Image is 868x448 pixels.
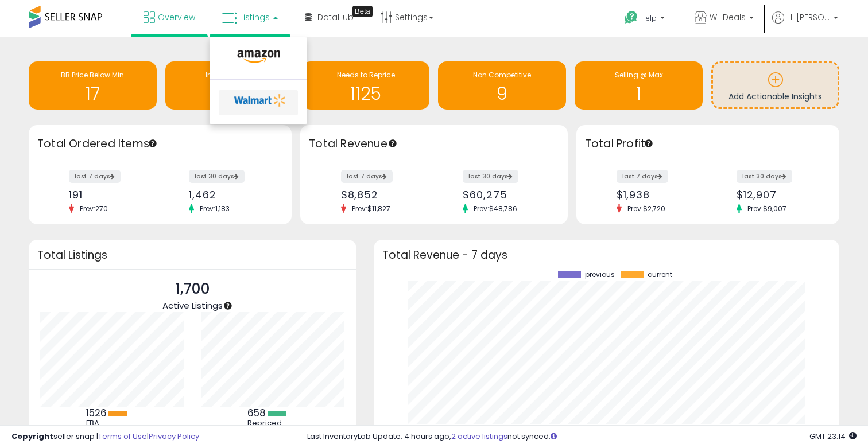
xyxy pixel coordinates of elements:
[308,84,424,103] h1: 1125
[247,419,299,428] div: Repriced
[162,299,223,311] span: Active Listings
[86,419,138,428] div: FBA
[473,70,531,80] span: Non Competitive
[37,136,283,152] h3: Total Ordered Items
[737,170,792,183] label: last 30 days
[463,189,547,201] div: $60,275
[641,13,657,23] span: Help
[37,251,348,259] h3: Total Listings
[382,251,831,259] h3: Total Revenue - 7 days
[194,204,235,213] span: Prev: 1,183
[787,11,830,23] span: Hi [PERSON_NAME]
[247,406,266,420] b: 658
[617,170,668,183] label: last 7 days
[438,61,566,110] a: Non Competitive 9
[617,189,699,201] div: $1,938
[713,63,838,107] a: Add Actionable Insights
[302,61,430,110] a: Needs to Reprice 1125
[307,431,857,442] div: Last InventoryLab Update: 4 hours ago, not synced.
[158,11,195,23] span: Overview
[74,204,114,213] span: Prev: 270
[580,84,697,103] h1: 1
[615,2,676,37] a: Help
[451,431,507,442] a: 2 active listings
[346,204,396,213] span: Prev: $11,827
[34,84,151,103] h1: 17
[575,61,703,110] a: Selling @ Max 1
[189,189,272,201] div: 1,462
[29,61,157,110] a: BB Price Below Min 17
[69,189,152,201] div: 191
[622,204,671,213] span: Prev: $2,720
[551,433,557,440] i: Click here to read more about un-synced listings.
[337,70,395,80] span: Needs to Reprice
[223,301,233,311] div: Tooltip anchor
[585,271,615,279] span: previous
[341,170,393,183] label: last 7 days
[644,138,654,149] div: Tooltip anchor
[162,278,223,300] p: 1,700
[624,10,638,25] i: Get Help
[742,204,792,213] span: Prev: $9,007
[728,91,822,102] span: Add Actionable Insights
[11,431,53,442] strong: Copyright
[387,138,398,149] div: Tooltip anchor
[809,431,857,442] span: 2025-09-17 23:14 GMT
[240,11,270,23] span: Listings
[737,189,819,201] div: $12,907
[61,70,124,80] span: BB Price Below Min
[468,204,523,213] span: Prev: $48,786
[648,271,672,279] span: current
[149,431,199,442] a: Privacy Policy
[86,406,107,420] b: 1526
[165,61,293,110] a: Inventory Age 1
[710,11,746,23] span: WL Deals
[98,431,147,442] a: Terms of Use
[463,170,518,183] label: last 30 days
[615,70,663,80] span: Selling @ Max
[148,138,158,149] div: Tooltip anchor
[352,6,373,17] div: Tooltip anchor
[11,431,199,442] div: seller snap | |
[317,11,354,23] span: DataHub
[341,189,425,201] div: $8,852
[206,70,253,80] span: Inventory Age
[171,84,288,103] h1: 1
[585,136,831,152] h3: Total Profit
[444,84,560,103] h1: 9
[772,11,838,37] a: Hi [PERSON_NAME]
[189,170,245,183] label: last 30 days
[309,136,559,152] h3: Total Revenue
[69,170,121,183] label: last 7 days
